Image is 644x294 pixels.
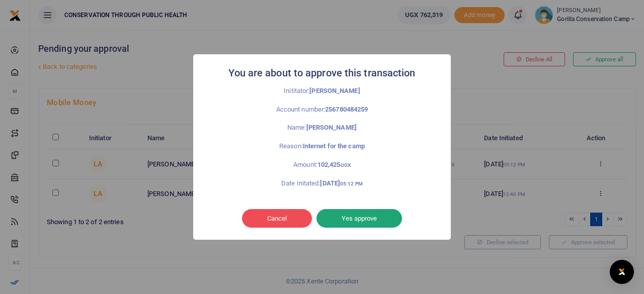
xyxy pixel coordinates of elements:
[215,141,429,152] p: Reason:
[215,105,429,115] p: Account number:
[228,64,415,82] h2: You are about to approve this transaction
[316,209,402,228] button: Yes approve
[215,86,429,96] p: Inititator:
[215,123,429,133] p: Name:
[306,124,357,131] strong: [PERSON_NAME]
[325,106,368,113] strong: 256780484259
[215,178,429,189] p: Date Initated:
[341,162,351,168] small: UGX
[303,142,365,150] strong: Internet for the camp
[215,160,429,170] p: Amount:
[340,181,363,186] small: 05:12 PM
[317,161,351,168] strong: 102,425
[242,209,312,228] button: Cancel
[309,87,360,94] strong: [PERSON_NAME]
[610,260,634,284] div: Open Intercom Messenger
[320,179,362,187] strong: [DATE]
